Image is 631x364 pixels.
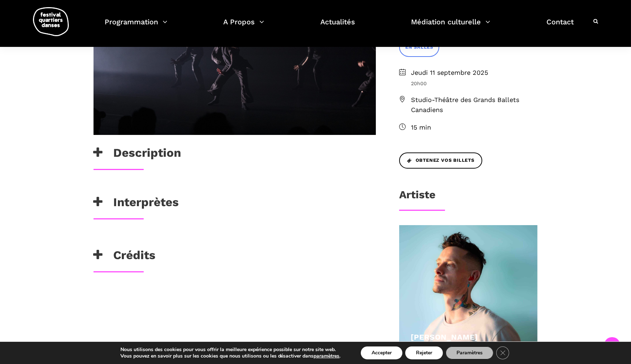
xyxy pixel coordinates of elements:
[496,346,509,359] button: Close GDPR Cookie Banner
[224,16,264,37] a: A Propos
[314,353,340,359] button: paramètres
[446,346,493,359] button: Paramètres
[411,16,491,37] a: Médiation culturelle
[120,353,341,359] p: Vous pouvez en savoir plus sur les cookies que nous utilisons ou les désactiver dans .
[405,44,433,51] span: EN SALLES
[411,68,538,78] span: Jeudi 11 septembre 2025
[105,16,167,37] a: Programmation
[546,16,574,37] a: Contact
[411,95,538,116] span: Studio-Théâtre des Grands Ballets Canadiens
[405,346,443,359] button: Rejeter
[411,122,538,133] span: 15 min
[94,248,156,266] h3: Crédits
[399,37,439,57] a: EN SALLES
[411,79,538,87] span: 20h00
[399,152,482,169] a: Obtenez vos billets
[320,16,355,37] a: Actualités
[94,146,181,164] h3: Description
[399,188,435,206] h3: Artiste
[33,7,69,36] img: logo-fqd-med
[361,346,402,359] button: Accepter
[411,333,478,341] a: [PERSON_NAME]
[120,346,341,353] p: Nous utilisons des cookies pour vous offrir la meilleure expérience possible sur notre site web.
[407,157,474,164] span: Obtenez vos billets
[94,195,179,213] h3: Interprètes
